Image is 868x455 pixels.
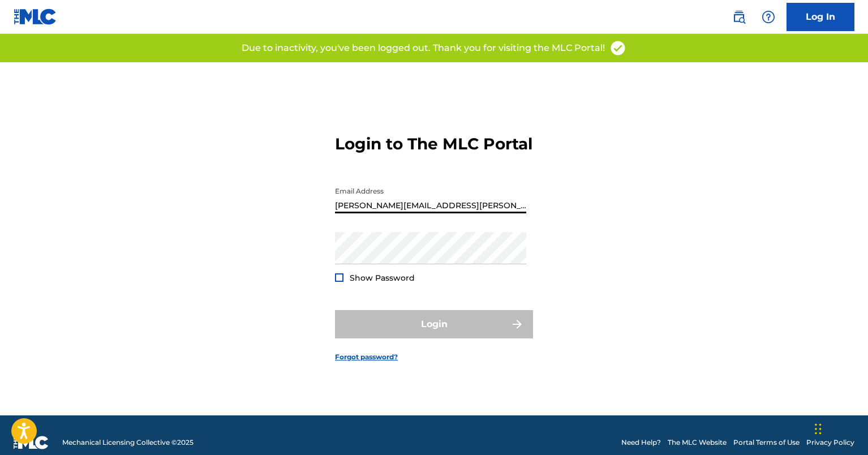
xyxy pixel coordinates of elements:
p: Due to inactivity, you've been logged out. Thank you for visiting the MLC Portal! [242,41,605,55]
a: The MLC Website [668,437,727,448]
div: Help [757,6,780,28]
img: MLC Logo [14,8,57,25]
a: Portal Terms of Use [733,437,800,448]
img: help [762,10,775,24]
iframe: Chat Widget [811,401,868,455]
img: logo [14,436,49,449]
h3: Login to The MLC Portal [335,134,532,154]
div: Drag [815,412,822,446]
img: access [609,40,626,57]
a: Forgot password? [335,352,398,362]
a: Privacy Policy [806,437,854,448]
span: Show Password [350,273,415,283]
img: search [732,10,746,24]
a: Need Help? [621,437,661,448]
a: Log In [787,3,854,31]
span: Mechanical Licensing Collective © 2025 [62,437,194,448]
a: Public Search [728,6,750,28]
